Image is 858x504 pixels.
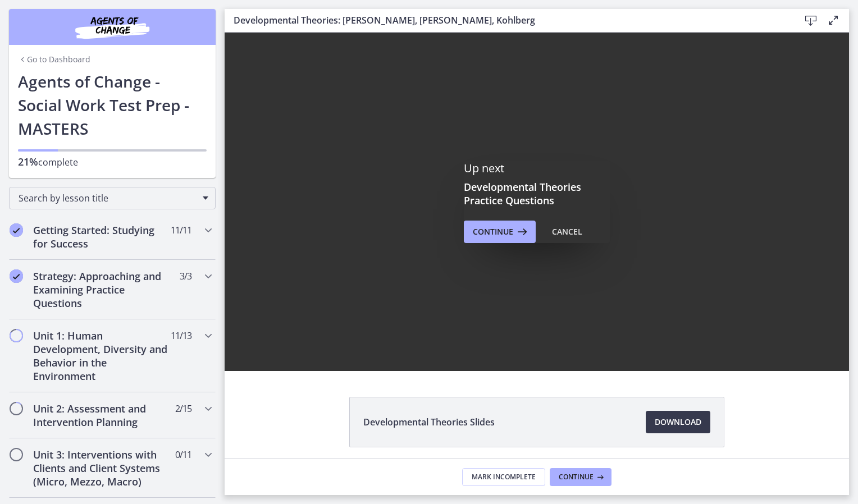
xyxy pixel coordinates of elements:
span: 11 / 13 [171,329,191,342]
span: 11 / 11 [171,223,191,237]
button: Continue [550,468,611,486]
button: Cancel [543,221,591,243]
span: Continue [473,225,513,239]
p: Up next [464,161,610,176]
span: 0 / 11 [175,448,191,461]
p: complete [18,155,207,169]
h2: Unit 1: Human Development, Diversity and Behavior in the Environment [33,329,170,383]
h2: Unit 3: Interventions with Clients and Client Systems (Micro, Mezzo, Macro) [33,448,170,488]
span: Download [655,415,701,429]
a: Download [646,411,710,433]
div: Cancel [552,225,582,239]
h1: Agents of Change - Social Work Test Prep - MASTERS [18,70,207,140]
img: Agents of Change [45,13,180,40]
h2: Strategy: Approaching and Examining Practice Questions [33,269,170,310]
h2: Unit 2: Assessment and Intervention Planning [33,402,170,429]
div: Search by lesson title [9,187,216,209]
span: Mark Incomplete [472,473,536,482]
span: 3 / 3 [180,269,191,283]
span: 21% [18,155,38,168]
span: Continue [559,473,594,482]
span: 2 / 15 [175,402,191,415]
span: Search by lesson title [19,192,197,204]
h3: Developmental Theories: [PERSON_NAME], [PERSON_NAME], Kohlberg [234,13,782,27]
a: Go to Dashboard [18,54,90,65]
button: Mark Incomplete [462,468,545,486]
button: Continue [464,221,536,243]
h3: Developmental Theories Practice Questions [464,180,610,207]
i: Completed [10,223,23,237]
h2: Getting Started: Studying for Success [33,223,170,250]
i: Completed [10,269,23,283]
span: Developmental Theories Slides [363,415,495,429]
